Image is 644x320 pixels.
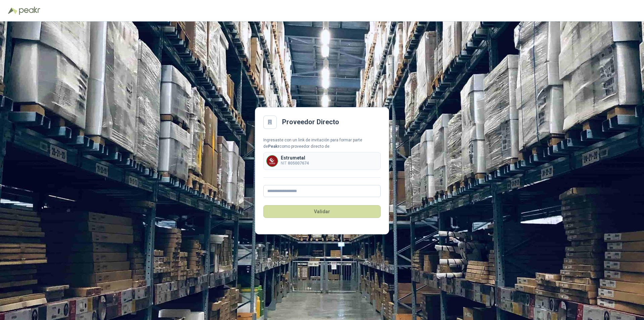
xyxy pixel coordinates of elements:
[267,155,278,167] img: Company Logo
[8,7,17,14] img: Logo
[19,7,40,15] img: Peakr
[263,205,381,218] button: Validar
[288,161,309,166] b: 805007674
[281,155,309,160] p: Estrumetal
[282,117,339,127] h2: Proveedor Directo
[263,137,381,150] div: Ingresaste con un link de invitación para formar parte de como proveedor directo de:
[281,160,309,167] p: NIT
[268,144,279,149] b: Peakr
